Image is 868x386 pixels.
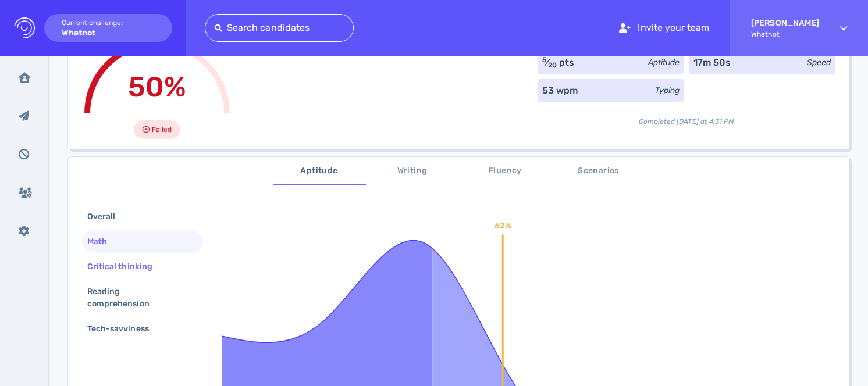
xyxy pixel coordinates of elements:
[559,164,638,178] span: Scenarios
[751,30,819,38] span: Whatnot
[693,56,731,70] div: 17m 50s
[85,283,191,312] div: Reading comprehension
[751,18,819,28] strong: [PERSON_NAME]
[85,258,166,275] div: Critical thinking
[648,56,680,69] div: Aptitude
[495,221,511,231] text: 62%
[85,320,163,337] div: Tech-savviness
[128,70,186,103] span: 50%
[807,56,831,69] div: Speed
[538,107,835,127] div: Completed [DATE] at 4:31 PM
[466,164,545,178] span: Fluency
[542,84,578,98] div: 53 wpm
[542,56,574,70] div: ⁄ pts
[280,164,359,178] span: Aptitude
[85,233,121,250] div: Math
[542,56,546,64] sup: 5
[655,84,680,96] div: Typing
[152,123,172,137] span: Failed
[548,61,557,69] sub: 20
[373,164,452,178] span: Writing
[85,208,129,225] div: Overall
